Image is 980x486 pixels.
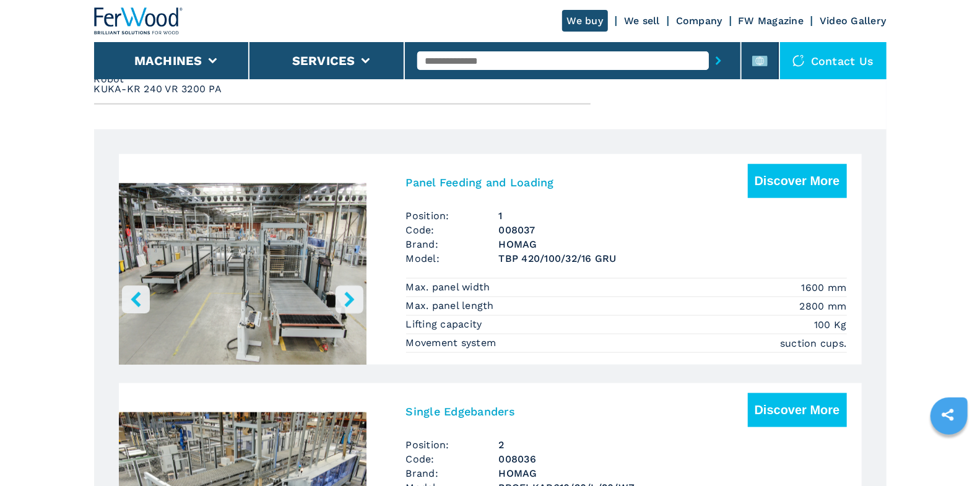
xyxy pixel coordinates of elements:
[406,466,499,480] span: Brand:
[406,336,500,350] p: Movement system
[499,438,847,452] span: 2
[499,209,847,223] span: 1
[119,160,366,393] img: d256888c630f26554c5dbc43e1daf477
[406,299,498,313] p: Max. panel length
[932,399,963,430] a: sharethis
[406,237,499,251] span: Brand:
[94,7,183,35] img: Ferwood
[499,223,847,237] h3: 008037
[802,280,847,295] em: 1600 mm
[406,452,499,466] span: Code:
[820,15,886,27] a: Video Gallery
[739,15,804,27] a: FW Magazine
[94,64,222,94] em: 008039 Robot KUKA-KR 240 VR 3200 PA
[927,430,971,477] iframe: Chat
[780,336,846,350] em: suction cups.
[406,251,499,266] span: Model:
[119,154,862,365] a: left-buttonright-buttonGo to Slide 1Go to Slide 2Go to Slide 3Go to Slide 4Go to Slide 5Go to Sli...
[814,318,847,332] em: 100 Kg
[499,466,847,480] h3: HOMAG
[792,54,805,67] img: Contact us
[406,404,516,419] h3: Single Edgebanders
[292,53,355,68] button: Services
[562,10,609,32] a: We buy
[406,438,499,452] span: Position:
[119,160,366,461] div: Go to Slide 1
[406,175,554,189] h3: Panel Feeding and Loading
[336,285,363,313] button: right-button
[499,237,847,251] h3: HOMAG
[800,299,847,313] em: 2800 mm
[499,452,847,466] h3: 008036
[406,318,485,331] p: Lifting capacity
[134,53,202,68] button: Machines
[406,280,493,294] p: Max. panel width
[676,15,722,27] a: Company
[748,393,847,427] button: Discover More
[122,285,150,313] button: left-button
[406,209,499,223] span: Position:
[709,46,728,75] button: submit-button
[499,251,847,266] h3: TBP 420/100/32/16 GRU
[748,164,847,198] button: Discover More
[624,15,660,27] a: We sell
[780,42,887,79] div: Contact us
[406,223,499,237] span: Code:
